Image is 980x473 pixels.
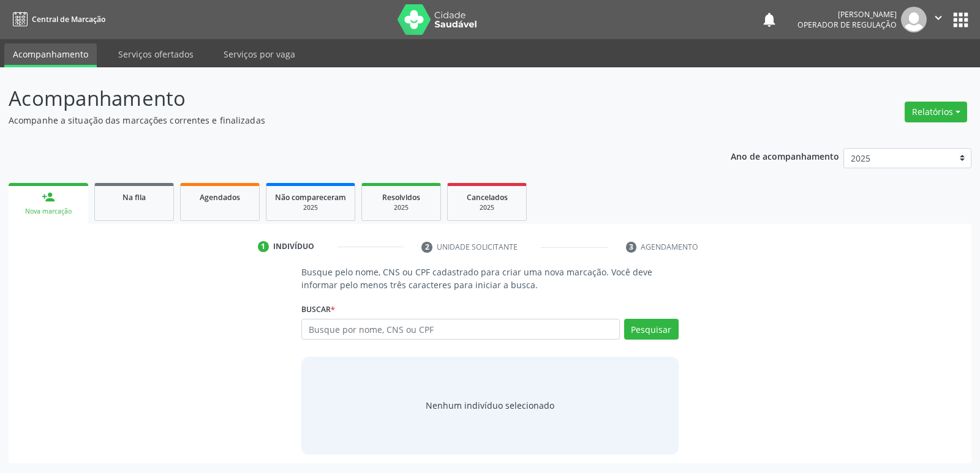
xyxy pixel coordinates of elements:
div: person_add [42,190,55,204]
input: Busque por nome, CNS ou CPF [301,319,619,340]
button: Relatórios [905,102,967,122]
button: apps [950,9,971,31]
p: Acompanhamento [9,83,682,114]
span: Operador de regulação [797,20,897,30]
div: Indivíduo [273,241,314,252]
p: Busque pelo nome, CNS ou CPF cadastrado para criar uma nova marcação. Você deve informar pelo men... [301,266,678,291]
div: Nova marcação [17,207,80,216]
div: 2025 [275,203,346,212]
img: img [901,7,927,32]
span: Central de Marcação [32,14,105,24]
button: notifications [761,11,778,28]
a: Serviços por vaga [215,43,304,65]
span: Na fila [123,192,146,203]
p: Acompanhe a situação das marcações correntes e finalizadas [9,114,682,127]
span: Resolvidos [382,192,420,203]
a: Central de Marcação [9,9,105,29]
div: 1 [258,241,269,252]
button:  [927,7,950,32]
i:  [932,11,945,24]
p: Ano de acompanhamento [731,148,839,163]
label: Buscar [301,300,335,319]
span: Cancelados [467,192,508,203]
div: 2025 [371,203,432,212]
button: Pesquisar [624,319,679,340]
a: Serviços ofertados [110,43,202,65]
div: 2025 [456,203,518,212]
a: Acompanhamento [4,43,97,67]
span: Não compareceram [275,192,346,203]
div: Nenhum indivíduo selecionado [426,399,554,412]
div: [PERSON_NAME] [797,9,897,20]
span: Agendados [200,192,240,203]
